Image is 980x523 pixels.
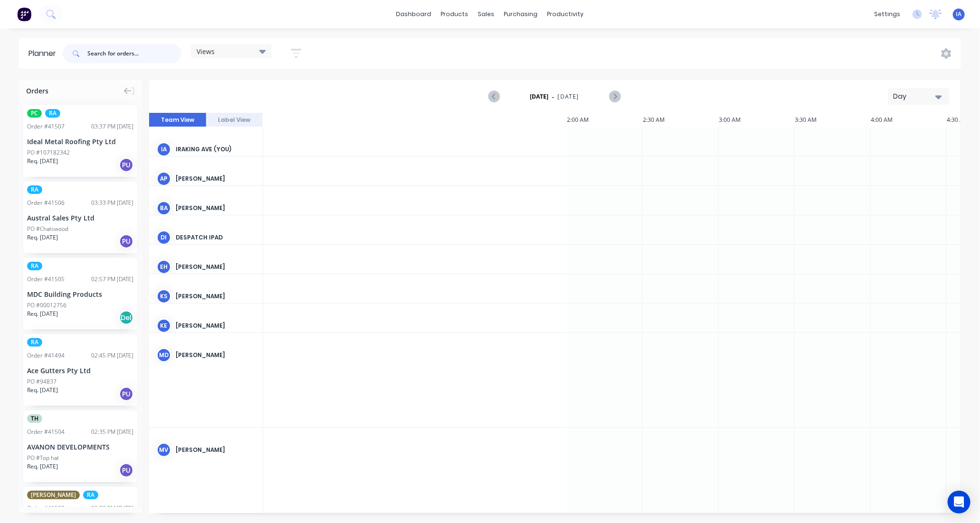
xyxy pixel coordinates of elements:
div: 02:57 PM [DATE] [91,275,133,284]
div: productivity [543,7,589,21]
div: PO #Top hat [27,454,59,462]
div: settings [869,7,905,21]
span: RA [27,185,42,194]
div: Day [893,92,937,101]
div: Iraking Ave (You) [176,145,255,154]
div: PO #Chatswood [27,225,68,233]
div: [PERSON_NAME] [176,263,255,271]
div: PO #00012756 [27,301,66,310]
div: Order # 41505 [27,275,65,284]
div: Order # 41494 [27,351,65,360]
span: RA [45,109,60,118]
div: 02:33 PM [DATE] [91,504,133,513]
div: MV [157,443,171,457]
div: PU [119,158,133,172]
span: [PERSON_NAME] [27,491,80,499]
div: 3:00 AM [719,113,795,127]
div: 03:33 PM [DATE] [91,199,133,207]
div: Despatch Ipad [176,233,255,242]
span: PC [27,109,42,118]
div: BA [157,201,171,215]
span: Req. [DATE] [27,386,58,395]
span: RA [27,338,42,347]
span: Req. [DATE] [27,233,58,242]
div: Del [119,311,133,325]
div: [PERSON_NAME] [176,351,255,359]
div: [PERSON_NAME] [176,204,255,212]
div: sales [473,7,499,21]
div: [PERSON_NAME] [176,292,255,301]
div: Planner [28,48,61,59]
span: Req. [DATE] [27,462,58,471]
span: RA [27,262,42,270]
a: dashboard [392,7,436,21]
div: purchasing [499,7,543,21]
div: MD [157,348,171,362]
div: [PERSON_NAME] [176,174,255,183]
span: TH [27,414,42,423]
button: Team View [149,113,206,127]
div: 02:35 PM [DATE] [91,428,133,436]
button: Label View [206,113,263,127]
div: 2:30 AM [643,113,719,127]
div: PU [119,234,133,248]
div: MDC Building Products [27,289,133,299]
div: AP [157,172,171,186]
div: PO #94837 [27,377,57,386]
div: DI [157,230,171,245]
div: 3:30 AM [795,113,871,127]
button: Next page [609,91,620,102]
div: Order # 41504 [27,428,65,436]
div: Order # 41503 [27,504,65,513]
div: Austral Sales Pty Ltd [27,213,133,223]
button: Day [888,88,950,105]
div: [PERSON_NAME] [176,321,255,330]
span: RA [83,491,98,499]
div: Ideal Metal Roofing Pty Ltd [27,137,133,147]
div: PU [119,463,133,477]
span: Orders [26,86,48,96]
span: Req. [DATE] [27,157,58,165]
div: IA [157,142,171,156]
div: PU [119,387,133,401]
div: KE [157,319,171,333]
div: 03:37 PM [DATE] [91,122,133,131]
div: [PERSON_NAME] [176,446,255,454]
div: AVANON DEVELOPMENTS [27,442,133,452]
div: EH [157,260,171,274]
span: Req. [DATE] [27,310,58,318]
div: Ace Gutters Pty Ltd [27,366,133,376]
div: 2:00 AM [567,113,643,127]
div: products [436,7,473,21]
div: KS [157,289,171,303]
img: Factory [17,7,31,21]
strong: [DATE] [530,92,549,101]
div: Order # 41506 [27,199,65,207]
span: [DATE] [558,92,579,101]
div: Open Intercom Messenger [948,491,971,514]
div: 02:45 PM [DATE] [91,351,133,360]
span: Views [197,46,215,56]
span: - [552,91,555,102]
div: 4:00 AM [871,113,947,127]
input: Search for orders... [87,44,181,63]
div: PO #107182342 [27,148,70,157]
button: Previous page [489,91,500,102]
span: IA [956,10,962,18]
div: Order # 41507 [27,122,65,131]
